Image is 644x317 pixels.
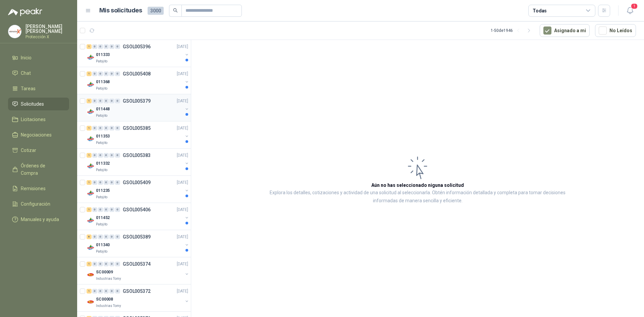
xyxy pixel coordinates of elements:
p: [DATE] [177,288,188,295]
p: 011333 [96,52,110,58]
p: Patojito [96,195,107,200]
p: SC00008 [96,296,113,303]
div: 1 [87,71,92,76]
img: Logo peakr [8,8,42,16]
a: 1 0 0 0 0 0 GSOL005408[DATE] Company Logo011368Patojito [87,70,190,91]
img: Company Logo [87,53,95,61]
img: Company Logo [87,298,95,306]
p: Patojito [96,249,107,254]
a: Órdenes de Compra [8,159,69,179]
button: No Leídos [595,24,636,37]
span: Inicio [21,54,32,61]
div: 0 [92,262,97,266]
p: [DATE] [177,98,188,104]
a: Negociaciones [8,128,69,141]
div: 0 [98,234,103,239]
p: GSOL005406 [123,207,151,212]
div: 0 [109,99,114,103]
p: Protección X [25,35,69,39]
p: GSOL005385 [123,126,151,130]
span: Solicitudes [21,100,44,108]
div: 0 [109,207,114,212]
span: Manuales y ayuda [21,216,59,223]
div: 0 [98,262,103,266]
div: 0 [115,44,120,49]
p: GSOL005409 [123,180,151,185]
div: 0 [109,262,114,266]
a: Manuales y ayuda [8,213,69,226]
div: 0 [115,126,120,130]
p: 011353 [96,133,110,140]
p: 011448 [96,106,110,112]
p: Patojito [96,86,107,91]
a: Tareas [8,82,69,95]
p: [DATE] [177,234,188,240]
div: 0 [109,153,114,158]
div: 6 [87,234,92,239]
a: Licitaciones [8,113,69,126]
div: 0 [115,180,120,185]
div: 0 [109,126,114,130]
a: 1 0 0 0 0 0 GSOL005383[DATE] Company Logo011332Patojito [87,151,190,173]
div: 0 [115,234,120,239]
div: 0 [92,180,97,185]
div: 0 [92,99,97,103]
p: [DATE] [177,152,188,159]
div: 1 [87,180,92,185]
p: Patojito [96,222,107,227]
a: 1 0 0 0 0 0 GSOL005372[DATE] Company LogoSC00008Industrias Tomy [87,287,190,309]
p: GSOL005408 [123,71,151,76]
a: Inicio [8,51,69,64]
div: 0 [115,262,120,266]
p: Patojito [96,59,107,64]
a: 1 0 0 0 0 0 GSOL005406[DATE] Company Logo011452Patojito [87,206,190,227]
p: [DATE] [177,179,188,186]
div: 0 [115,99,120,103]
div: 0 [104,262,109,266]
div: 0 [109,180,114,185]
span: search [173,8,178,13]
div: 0 [98,44,103,49]
a: 6 0 0 0 0 0 GSOL005389[DATE] Company Logo011340Patojito [87,233,190,254]
a: 1 0 0 0 0 0 GSOL005374[DATE] Company LogoSC00009Industrias Tomy [87,260,190,281]
div: 0 [115,153,120,158]
a: 1 0 0 0 0 0 GSOL005385[DATE] Company Logo011353Patojito [87,124,190,146]
div: 1 - 50 de 1946 [491,25,534,36]
img: Company Logo [8,25,21,38]
p: Patojito [96,113,107,118]
p: [DATE] [177,44,188,50]
p: [DATE] [177,207,188,213]
div: 1 [87,44,92,49]
p: [DATE] [177,125,188,131]
div: 0 [92,44,97,49]
div: 0 [98,289,103,294]
div: 0 [98,153,103,158]
div: 0 [104,99,109,103]
p: [PERSON_NAME] [PERSON_NAME] [25,24,69,34]
a: Cotizar [8,144,69,157]
div: 0 [98,126,103,130]
a: Chat [8,67,69,80]
div: 0 [92,71,97,76]
div: 0 [109,289,114,294]
div: 0 [115,71,120,76]
span: Órdenes de Compra [21,162,63,177]
div: 1 [87,126,92,130]
p: Industrias Tomy [96,276,121,281]
div: 0 [109,234,114,239]
a: Solicitudes [8,98,69,110]
span: Negociaciones [21,131,52,139]
h1: Mis solicitudes [99,6,142,15]
div: Todas [533,7,547,14]
a: 1 0 0 0 0 0 GSOL005409[DATE] Company Logo011235Patojito [87,178,190,200]
img: Company Logo [87,189,95,197]
div: 0 [98,180,103,185]
a: Remisiones [8,182,69,195]
div: 0 [98,99,103,103]
p: Industrias Tomy [96,303,121,309]
div: 0 [92,207,97,212]
a: 1 0 0 0 0 0 GSOL005379[DATE] Company Logo011448Patojito [87,97,190,118]
div: 1 [87,262,92,266]
p: GSOL005379 [123,99,151,103]
img: Company Logo [87,244,95,252]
